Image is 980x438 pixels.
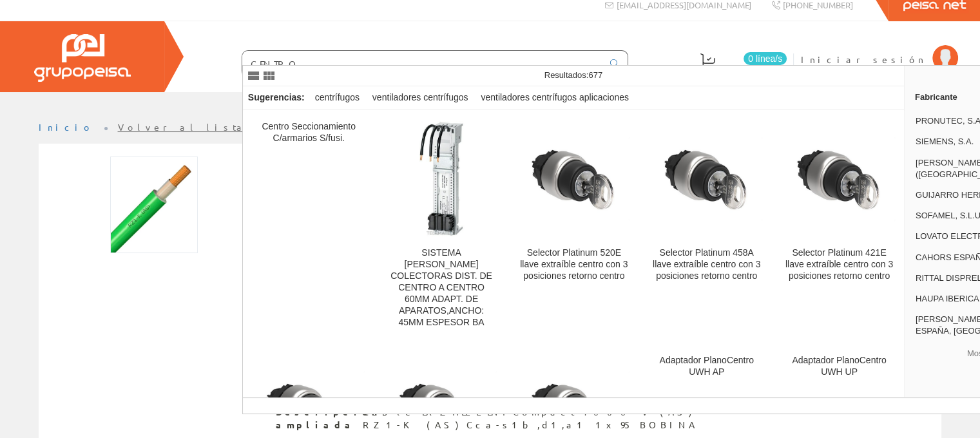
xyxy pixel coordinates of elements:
div: Selector Platinum 458A llave extraíble centro con 3 posiciones retorno centro [651,247,762,282]
div: ventiladores centrífugos aplicaciones [476,86,634,110]
div: Sugerencias: [243,89,307,107]
span: Descripción ampliada [276,406,353,432]
div: Adaptador PlanoCentro UWH UP [783,355,895,378]
a: Inicio [39,121,93,133]
div: Centro Seccionamiento C/armarios S/fusi. [253,121,365,144]
a: Selector Platinum 421E llave extraíble centro con 3 posiciones retorno centro Selector Platinum 4... [773,111,905,343]
a: SISTEMA DE BARRAS COLECTORAS DIST. DE CENTRO A CENTRO 60MM ADAPT. DE APARATOS,ANCHO: 45MM ESPESOR... [376,111,508,343]
a: Volver al listado de productos [118,121,372,133]
img: Selector Platinum 520E llave extraíble centro con 3 posiciones retorno centro [518,137,629,221]
img: SISTEMA DE BARRAS COLECTORAS DIST. DE CENTRO A CENTRO 60MM ADAPT. DE APARATOS,ANCHO: 45MM ESPESOR BA [419,121,464,237]
div: Selector Platinum 421E llave extraíble centro con 3 posiciones retorno centro [783,247,895,282]
img: Selector Platinum 458A llave extraíble centro con 3 posiciones retorno centro [651,137,762,221]
img: Foto artículo cpr 1x95 Cero Halógenos Cable Flex.1kv Rz1-k Bobina (05) (136.36363636364x150) [110,157,198,253]
div: Adaptador PlanoCentro UWH AP [651,355,762,378]
div: centrífugos [310,86,365,110]
img: Grupo Peisa [34,34,131,82]
div: SISTEMA [PERSON_NAME] COLECTORAS DIST. DE CENTRO A CENTRO 60MM ADAPT. DE APARATOS,ANCHO: 45MM ESP... [386,247,497,328]
span: Resultados: [544,70,602,80]
a: Centro Seccionamiento C/armarios S/fusi. [243,111,375,343]
span: Iniciar sesión [801,53,926,66]
div: ventiladores centrífugos [367,86,474,110]
a: Iniciar sesión [801,43,958,55]
div: Cable EXZHELLENT Compact 1000 V (AS) RZ1-K (AS) Cca-s1b,d1,a1 1x95 BOBINA [363,406,705,432]
span: 677 [588,70,602,80]
a: Selector Platinum 458A llave extraíble centro con 3 posiciones retorno centro Selector Platinum 4... [640,111,773,343]
img: Selector Platinum 421E llave extraíble centro con 3 posiciones retorno centro [783,137,895,221]
div: Selector Platinum 520E llave extraíble centro con 3 posiciones retorno centro [518,247,629,282]
input: Buscar ... [242,51,602,77]
a: Selector Platinum 520E llave extraíble centro con 3 posiciones retorno centro Selector Platinum 5... [508,111,640,343]
span: 0 línea/s [744,52,787,65]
